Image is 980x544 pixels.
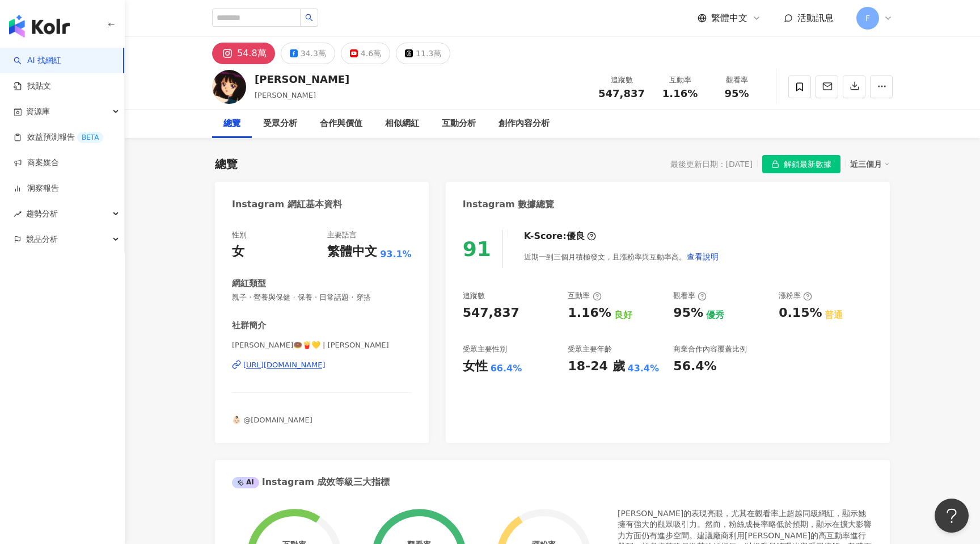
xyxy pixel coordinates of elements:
[670,160,753,169] div: 最後更新日期：[DATE]
[491,362,522,375] div: 66.4%
[14,157,59,169] a: 商案媒合
[9,15,70,37] img: logo
[232,292,412,303] span: 親子 · 營養與保健 · 保養 · 日常話題 · 穿搭
[232,476,390,488] div: Instagram 成效等級三大指標
[14,210,22,218] span: rise
[255,72,349,86] div: [PERSON_NAME]
[715,74,758,86] div: 觀看率
[442,117,476,131] div: 互動分析
[568,304,611,322] div: 1.16%
[26,99,50,124] span: 資源庫
[212,70,246,104] img: KOL Avatar
[673,304,703,322] div: 95%
[361,45,381,61] div: 4.6萬
[232,477,259,488] div: AI
[463,344,507,354] div: 受眾主要性別
[499,117,550,131] div: 創作內容分析
[658,74,702,86] div: 互動率
[232,243,244,261] div: 女
[568,291,601,301] div: 互動率
[232,340,412,350] span: [PERSON_NAME]🍩🍟💛 | [PERSON_NAME]
[320,117,362,131] div: 合作與價值
[305,14,313,22] span: search
[14,81,51,92] a: 找貼文
[26,201,58,227] span: 趨勢分析
[232,360,412,370] a: [URL][DOMAIN_NAME]
[779,291,812,301] div: 漲粉率
[673,291,707,301] div: 觀看率
[232,230,247,240] div: 性別
[232,320,266,332] div: 社群簡介
[598,74,645,86] div: 追蹤數
[416,45,441,61] div: 11.3萬
[341,43,390,64] button: 4.6萬
[614,309,632,321] div: 良好
[232,416,312,424] span: 👶🏻 @[DOMAIN_NAME]
[865,12,870,24] span: F
[263,117,297,131] div: 受眾分析
[14,132,103,143] a: 效益預測報告BETA
[711,12,747,24] span: 繁體中文
[26,227,58,252] span: 競品分析
[232,278,266,290] div: 網紅類型
[706,309,724,321] div: 優秀
[463,198,555,211] div: Instagram 數據總覽
[850,157,890,171] div: 近三個月
[14,55,61,66] a: searchAI 找網紅
[463,304,519,322] div: 547,837
[237,45,267,61] div: 54.8萬
[232,198,342,211] div: Instagram 網紅基本資料
[567,230,585,242] div: 優良
[327,230,357,240] div: 主要語言
[784,156,831,174] span: 解鎖最新數據
[673,344,747,354] div: 商業合作內容覆蓋比例
[568,358,624,375] div: 18-24 歲
[463,291,485,301] div: 追蹤數
[223,117,240,131] div: 總覽
[524,245,719,268] div: 近期一到三個月積極發文，且漲粉率與互動率高。
[686,245,719,268] button: 查看說明
[14,183,59,194] a: 洞察報告
[385,117,419,131] div: 相似網紅
[687,252,719,261] span: 查看說明
[628,362,660,375] div: 43.4%
[935,499,969,533] iframe: Help Scout Beacon - Open
[463,237,491,261] div: 91
[255,91,316,99] span: [PERSON_NAME]
[568,344,612,354] div: 受眾主要年齡
[215,156,238,172] div: 總覽
[662,88,698,99] span: 1.16%
[779,304,822,322] div: 0.15%
[724,88,749,99] span: 95%
[281,43,335,64] button: 34.3萬
[396,43,450,64] button: 11.3萬
[463,358,488,375] div: 女性
[673,358,716,375] div: 56.4%
[380,248,412,261] span: 93.1%
[598,87,645,99] span: 547,837
[301,45,326,61] div: 34.3萬
[524,230,596,242] div: K-Score :
[243,360,326,370] div: [URL][DOMAIN_NAME]
[797,12,834,23] span: 活動訊息
[327,243,377,261] div: 繁體中文
[212,43,275,64] button: 54.8萬
[762,155,840,173] button: 解鎖最新數據
[825,309,843,321] div: 普通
